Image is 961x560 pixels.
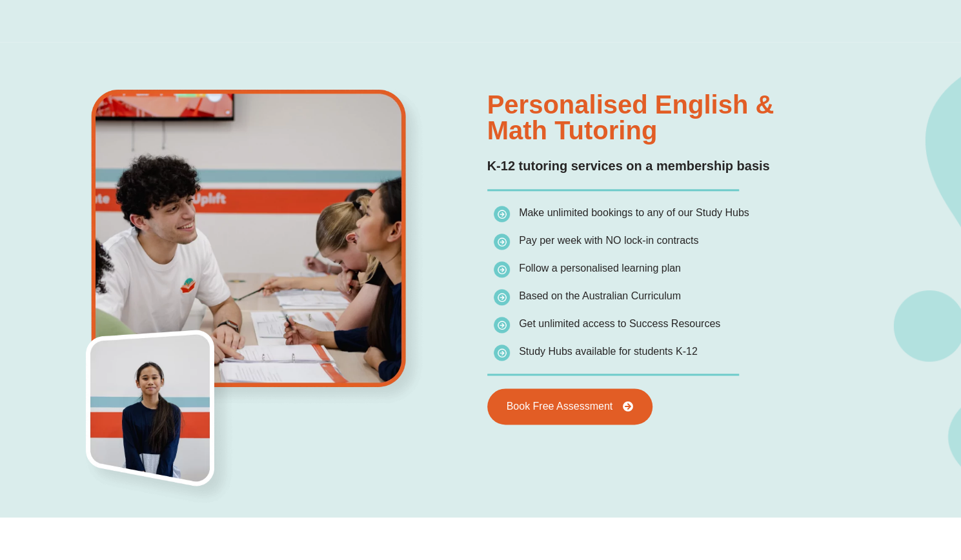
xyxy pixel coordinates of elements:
iframe: Chat Widget [746,414,961,560]
span: Study Hubs available for students K-12 [519,346,698,357]
img: icon-list.png [494,317,510,333]
a: Book Free Assessment [487,388,653,425]
h2: Personalised English & Math Tutoring [487,92,907,143]
span: Based on the Australian Curriculum [519,290,681,301]
h2: K-12 tutoring services on a membership basis [487,156,907,176]
span: Follow a personalised learning plan [519,263,681,274]
img: icon-list.png [494,261,510,277]
span: Make unlimited bookings to any of our Study Hubs [519,207,749,218]
span: Get unlimited access to Success Resources [519,318,720,329]
img: icon-list.png [494,345,510,361]
img: icon-list.png [494,234,510,250]
img: icon-list.png [494,206,510,222]
img: icon-list.png [494,289,510,305]
span: Book Free Assessment [507,401,613,412]
span: Pay per week with NO lock-in contracts [519,235,698,246]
